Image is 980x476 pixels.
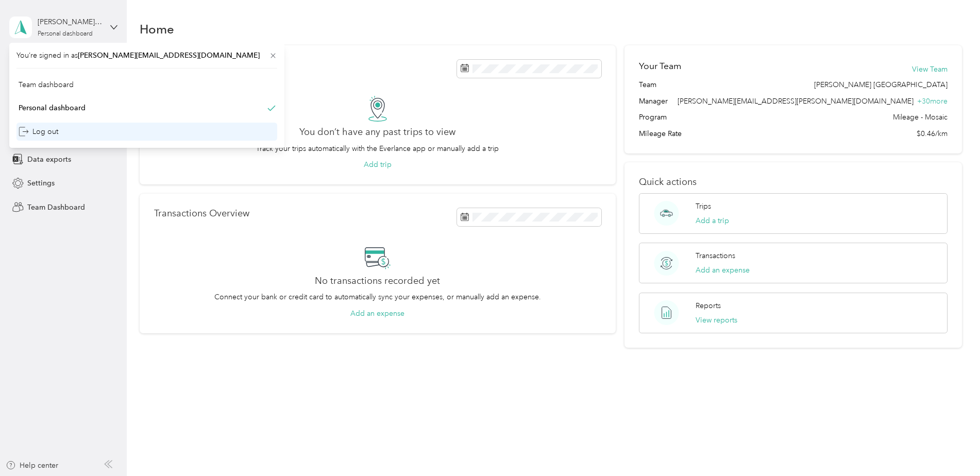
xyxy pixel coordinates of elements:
[350,308,404,319] button: Add an expense
[696,265,750,276] button: Add an expense
[639,79,656,90] span: Team
[27,178,55,189] span: Settings
[639,60,681,73] h2: Your Team
[154,208,249,219] p: Transactions Overview
[38,16,102,27] div: [PERSON_NAME][EMAIL_ADDRESS][DOMAIN_NAME]
[27,202,85,213] span: Team Dashboard
[922,418,980,476] iframe: Everlance-gr Chat Button Frame
[19,79,74,90] div: Team dashboard
[38,31,93,37] div: Personal dashboard
[639,177,948,188] p: Quick actions
[696,201,711,212] p: Trips
[256,143,499,154] p: Track your trips automatically with the Everlance app or manually add a trip
[814,79,948,90] span: [PERSON_NAME] [GEOGRAPHIC_DATA]
[639,128,682,139] span: Mileage Rate
[917,128,948,139] span: $0.46/km
[917,97,948,106] span: + 30 more
[6,460,58,471] button: Help center
[19,103,86,113] div: Personal dashboard
[16,50,277,61] span: You’re signed in as
[299,127,455,138] h2: You don’t have any past trips to view
[696,250,735,261] p: Transactions
[140,24,174,35] h1: Home
[912,64,948,75] button: View Team
[893,112,948,123] span: Mileage - Mosaic
[19,126,58,137] div: Log out
[639,96,668,107] span: Manager
[678,97,914,106] span: [PERSON_NAME][EMAIL_ADDRESS][PERSON_NAME][DOMAIN_NAME]
[639,112,667,123] span: Program
[364,159,392,170] button: Add trip
[696,315,737,326] button: View reports
[78,51,260,60] span: [PERSON_NAME][EMAIL_ADDRESS][DOMAIN_NAME]
[315,276,440,286] h2: No transactions recorded yet
[27,154,71,165] span: Data exports
[696,215,729,226] button: Add a trip
[214,292,541,302] p: Connect your bank or credit card to automatically sync your expenses, or manually add an expense.
[696,300,721,311] p: Reports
